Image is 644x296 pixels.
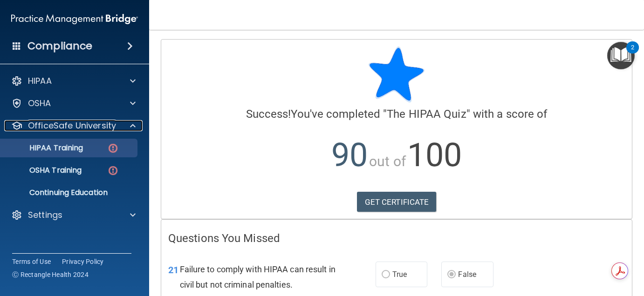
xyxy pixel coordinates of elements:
[387,108,466,121] span: The HIPAA Quiz
[107,142,119,154] img: danger-circle.6113f641.png
[458,270,476,279] span: False
[62,257,104,266] a: Privacy Policy
[6,166,82,175] p: OSHA Training
[11,209,136,221] a: Settings
[382,271,390,278] input: True
[28,75,52,87] p: HIPAA
[28,209,62,221] p: Settings
[607,42,635,69] button: Open Resource Center, 2 new notifications
[11,75,136,87] a: HIPAA
[369,47,425,102] img: blue-star-rounded.9d042014.png
[27,40,92,53] h4: Compliance
[246,108,291,121] span: Success!
[168,108,625,120] h4: You've completed " " with a score of
[11,10,138,28] img: PMB logo
[28,98,51,109] p: OSHA
[447,271,456,278] input: False
[357,192,437,212] a: GET CERTIFICATE
[407,136,462,174] span: 100
[597,232,633,267] iframe: Drift Widget Chat Controller
[6,143,83,153] p: HIPAA Training
[11,120,136,131] a: OfficeSafe University
[11,98,136,109] a: OSHA
[12,270,89,279] span: Ⓒ Rectangle Health 2024
[168,232,625,244] h4: Questions You Missed
[331,136,368,174] span: 90
[369,153,406,169] span: out of
[6,188,133,197] p: Continuing Education
[168,264,178,276] span: 21
[631,47,634,60] div: 2
[392,270,407,279] span: True
[107,165,119,176] img: danger-circle.6113f641.png
[28,120,116,131] p: OfficeSafe University
[180,264,336,289] span: Failure to comply with HIPAA can result in civil but not criminal penalties.
[12,257,51,266] a: Terms of Use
